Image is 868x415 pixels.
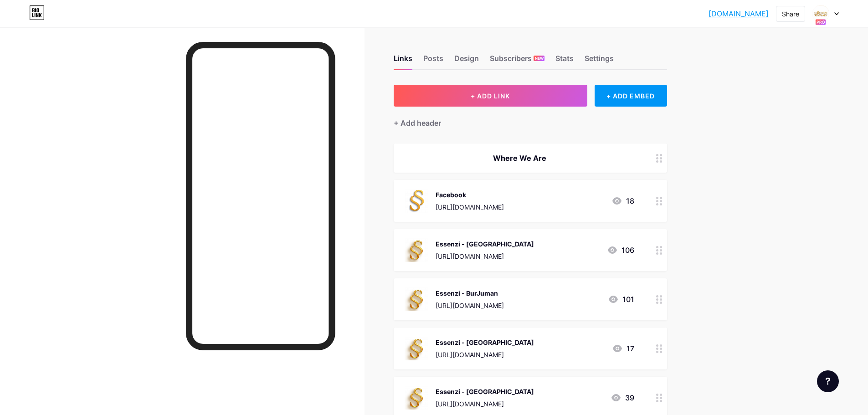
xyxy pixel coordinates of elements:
[436,350,534,359] div: [URL][DOMAIN_NAME]
[709,8,769,19] a: [DOMAIN_NAME]
[812,5,829,22] img: perfumeunlimited
[535,56,544,61] span: NEW
[405,287,428,311] img: Essenzi - BurJuman
[490,53,544,69] div: Subscribers
[436,190,504,200] div: Facebook
[471,92,510,100] span: + ADD LINK
[436,387,534,396] div: Essenzi - [GEOGRAPHIC_DATA]
[405,337,428,360] img: Essenzi - Dubai Outlet Mall
[436,301,504,310] div: [URL][DOMAIN_NAME]
[585,53,614,69] div: Settings
[436,288,504,298] div: Essenzi - BurJuman
[782,9,799,19] div: Share
[454,53,479,69] div: Design
[611,392,634,403] div: 39
[436,251,534,261] div: [URL][DOMAIN_NAME]
[612,343,634,354] div: 17
[436,338,534,347] div: Essenzi - [GEOGRAPHIC_DATA]
[607,245,634,256] div: 106
[405,238,428,262] img: Essenzi - Silicon Central Mall
[423,53,443,69] div: Posts
[436,399,534,409] div: [URL][DOMAIN_NAME]
[405,386,428,410] img: Essenzi - Al Ghurair Centre Mall
[405,153,634,164] div: Where We Are
[436,202,504,212] div: [URL][DOMAIN_NAME]
[394,85,587,107] button: + ADD LINK
[394,53,412,69] div: Links
[555,53,574,69] div: Stats
[394,118,441,128] div: + Add header
[611,195,634,206] div: 18
[436,239,534,249] div: Essenzi - [GEOGRAPHIC_DATA]
[405,189,428,213] img: Facebook
[608,294,634,305] div: 101
[595,85,667,107] div: + ADD EMBED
